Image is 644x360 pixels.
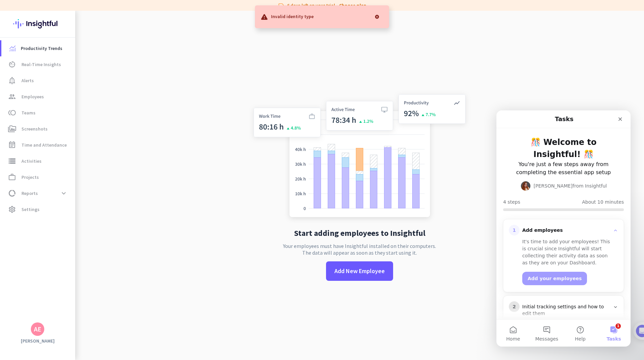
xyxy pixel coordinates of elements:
a: event_noteTime and Attendance [1,137,75,153]
span: Employees [21,93,44,101]
span: Projects [21,173,39,181]
i: group [8,93,16,101]
p: Invalid identity type [271,13,314,19]
span: Real-Time Insights [21,60,61,68]
span: Screenshots [21,125,48,133]
img: no-search-results [249,90,471,224]
i: storage [8,157,16,165]
a: settingsSettings [1,201,75,217]
a: perm_mediaScreenshots [1,121,75,137]
span: Alerts [21,76,34,85]
i: data_usage [8,189,16,197]
i: work_outline [8,173,16,181]
div: AE [34,326,41,332]
img: Insightful logo [13,11,62,37]
a: av_timerReal-Time Insights [1,56,75,72]
a: notification_importantAlerts [1,72,75,89]
span: Settings [21,205,40,213]
span: Teams [21,109,36,117]
span: Reports [21,189,38,197]
h2: Start adding employees to Insightful [294,229,425,237]
i: label [278,2,284,9]
i: toll [8,109,16,117]
img: menu-item [9,45,15,51]
a: tollTeams [1,105,75,121]
iframe: Intercom live chat [496,110,631,347]
a: Choose plan [339,2,366,9]
i: av_timer [8,60,16,68]
a: storageActivities [1,153,75,169]
i: settings [8,205,16,213]
a: work_outlineProjects [1,169,75,185]
a: groupEmployees [1,89,75,105]
span: Activities [21,157,42,165]
i: event_note [8,141,16,149]
p: Your employees must have Insightful installed on their computers. The data will appear as soon as... [283,243,436,256]
span: Time and Attendance [21,141,67,149]
i: notification_important [8,76,16,85]
i: perm_media [8,125,16,133]
button: Add New Employee [326,261,393,281]
a: data_usageReportsexpand_more [1,185,75,201]
button: expand_more [58,187,70,199]
span: Productivity Trends [21,44,62,52]
a: menu-itemProductivity Trends [1,40,75,56]
span: Add New Employee [334,267,385,275]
